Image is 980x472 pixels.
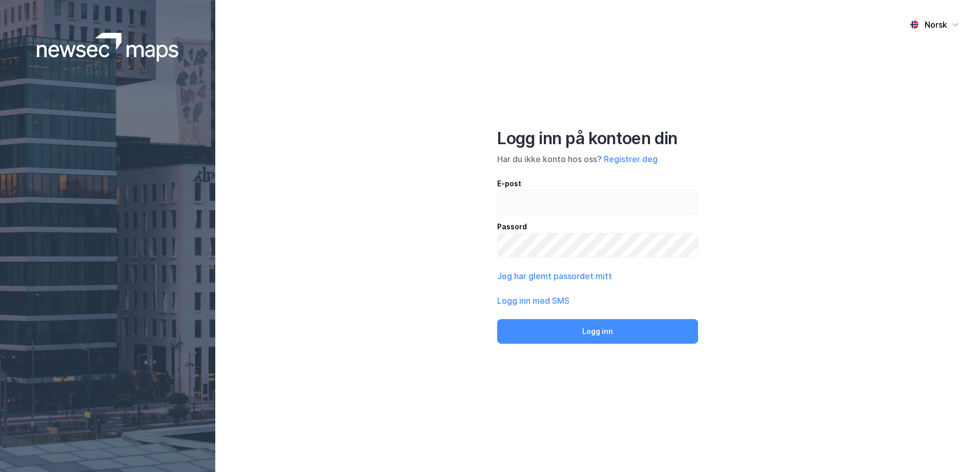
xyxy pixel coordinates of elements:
button: Registrer deg [604,153,658,165]
button: Jeg har glemt passordet mitt [497,270,612,282]
div: Logg inn på kontoen din [497,128,698,149]
div: Norsk [925,18,947,31]
div: Har du ikke konto hos oss? [497,153,698,165]
button: Logg inn [497,319,698,344]
img: logoWhite.bf58a803f64e89776f2b079ca2356427.svg [37,33,179,62]
div: Passord [497,221,698,233]
button: Logg inn med SMS [497,294,569,307]
div: E-post [497,178,698,190]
